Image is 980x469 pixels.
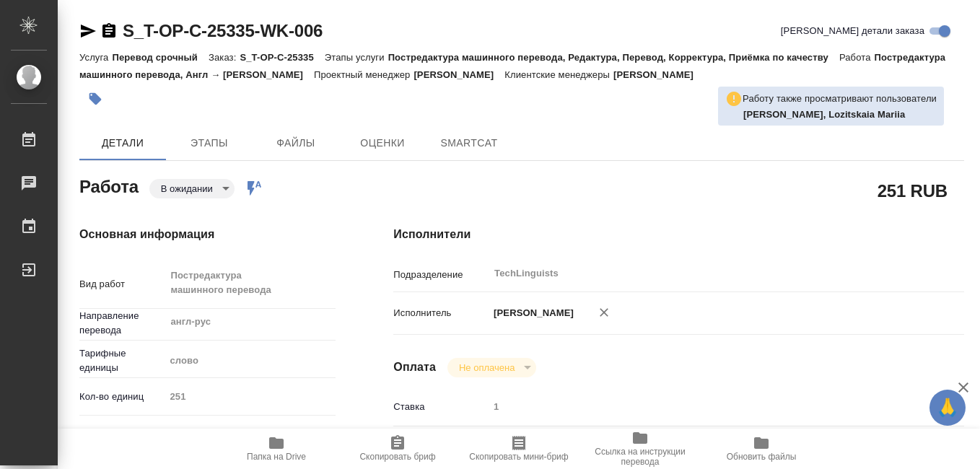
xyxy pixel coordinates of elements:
[489,306,574,320] p: [PERSON_NAME]
[348,134,417,152] span: Оценки
[935,393,960,423] span: 🙏
[458,429,579,469] button: Скопировать мини-бриф
[839,52,875,63] p: Работа
[489,396,916,417] input: Пустое поле
[79,52,112,63] p: Услуга
[149,179,235,198] div: В ожидании
[393,226,964,243] h4: Исполнители
[504,69,613,80] p: Клиентские менеджеры
[781,24,924,38] span: [PERSON_NAME] детали заказа
[165,422,336,447] div: Техника
[79,309,165,338] p: Направление перевода
[727,452,797,462] span: Обновить файлы
[165,386,336,407] input: Пустое поле
[434,134,504,152] span: SmartCat
[325,52,388,63] p: Этапы услуги
[79,427,165,442] p: Общая тематика
[588,447,692,467] span: Ссылка на инструкции перевода
[588,297,620,328] button: Удалить исполнителя
[455,361,519,374] button: Не оплачена
[579,429,701,469] button: Ссылка на инструкции перевода
[701,429,822,469] button: Обновить файлы
[447,358,536,377] div: В ожидании
[359,452,435,462] span: Скопировать бриф
[79,172,139,198] h2: Работа
[743,92,937,106] p: Работу также просматривают пользователи
[314,69,414,80] p: Проектный менеджер
[247,452,306,462] span: Папка на Drive
[743,108,937,122] p: Кушниров Алексей, Lozitskaia Mariia
[240,52,324,63] p: S_T-OP-C-25335
[743,109,905,120] b: [PERSON_NAME], Lozitskaia Mariia
[393,359,436,376] h4: Оплата
[79,390,165,404] p: Кол-во единиц
[393,400,489,414] p: Ставка
[414,69,504,80] p: [PERSON_NAME]
[79,83,111,115] button: Добавить тэг
[393,268,489,282] p: Подразделение
[165,349,336,373] div: слово
[469,452,568,462] span: Скопировать мини-бриф
[100,22,118,40] button: Скопировать ссылку
[79,277,165,292] p: Вид работ
[79,22,97,40] button: Скопировать ссылку для ЯМессенджера
[393,306,489,320] p: Исполнитель
[123,21,323,40] a: S_T-OP-C-25335-WK-006
[175,134,244,152] span: Этапы
[261,134,331,152] span: Файлы
[209,52,240,63] p: Заказ:
[878,178,948,203] h2: 251 RUB
[79,346,165,375] p: Тарифные единицы
[112,52,209,63] p: Перевод срочный
[79,226,336,243] h4: Основная информация
[88,134,157,152] span: Детали
[216,429,337,469] button: Папка на Drive
[388,52,839,63] p: Постредактура машинного перевода, Редактура, Перевод, Корректура, Приёмка по качеству
[337,429,458,469] button: Скопировать бриф
[613,69,704,80] p: [PERSON_NAME]
[157,183,217,195] button: В ожидании
[929,390,966,426] button: 🙏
